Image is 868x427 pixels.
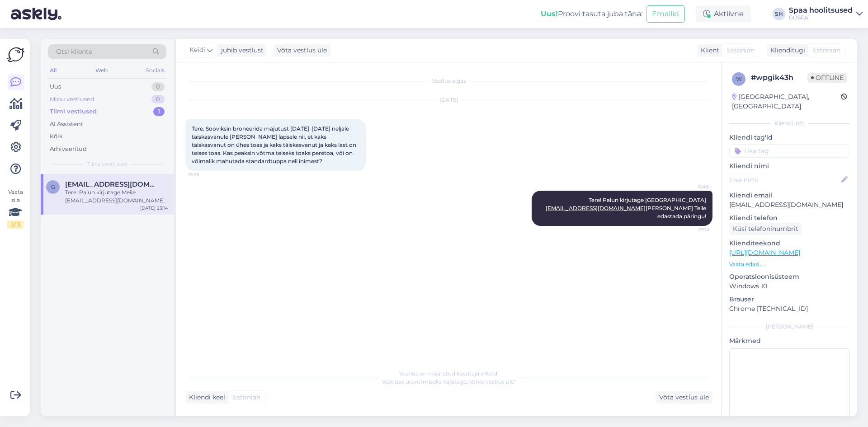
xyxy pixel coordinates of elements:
[736,75,742,82] span: w
[807,73,847,83] span: Offline
[7,188,24,229] div: Vaata siia
[189,45,205,55] span: Keidi
[541,9,642,19] div: Proovi tasuta juba täna:
[51,183,55,190] span: g
[729,119,850,127] div: Kliendi info
[729,161,850,171] p: Kliendi nimi
[789,7,863,21] a: Spaa hoolitsusedGOSPA
[751,72,807,83] div: # wpgik43h
[233,393,260,402] span: Estonian
[185,393,225,402] div: Kliendi keel
[729,200,850,210] p: [EMAIL_ADDRESS][DOMAIN_NAME]
[7,221,24,229] div: 2 / 3
[767,46,805,55] div: Klienditugi
[144,65,166,76] div: Socials
[140,205,168,211] div: [DATE] 23:14
[646,5,685,23] button: Emailid
[50,107,97,116] div: Tiimi vestlused
[729,239,850,248] p: Klienditeekond
[274,44,330,56] div: Võta vestlus üle
[729,191,850,200] p: Kliendi email
[153,107,165,116] div: 1
[729,144,850,158] input: Lisa tag
[151,95,165,104] div: 0
[65,188,168,205] div: Tere! Palun kirjutage Meile [EMAIL_ADDRESS][DOMAIN_NAME] [PERSON_NAME] Teile edastada päringu!
[696,6,751,22] div: Aktiivne
[656,391,712,404] div: Võta vestlus üle
[65,180,159,188] span: gailetamme@gmail.com
[7,46,24,63] img: Askly Logo
[382,378,516,385] span: Vestluse ülevõtmiseks vajutage
[729,223,802,235] div: Küsi telefoninumbrit
[50,145,87,154] div: Arhiveeritud
[217,46,264,55] div: juhib vestlust
[730,175,840,185] input: Lisa nimi
[188,171,222,178] span: 19:28
[50,95,94,104] div: Minu vestlused
[151,82,165,91] div: 0
[697,46,719,55] div: Klient
[729,272,850,282] p: Operatsioonisüsteem
[192,125,358,164] span: Tere. Sooviksin broneerida majutust [DATE]-[DATE] neljale täiskasvanule [PERSON_NAME] lapsele nii...
[773,8,785,20] div: SH
[727,46,755,55] span: Estonian
[94,65,109,76] div: Web
[50,82,61,91] div: Uus
[729,336,850,346] p: Märkmed
[676,183,710,190] span: Keidi
[789,7,853,14] div: Spaa hoolitsused
[399,370,499,377] span: Vestlus on määratud kasutajale Keidi
[50,120,83,129] div: AI Assistent
[541,9,558,18] b: Uus!
[50,132,63,141] div: Kõik
[729,295,850,304] p: Brauser
[729,304,850,314] p: Chrome [TECHNICAL_ID]
[676,226,710,233] span: 23:14
[87,160,127,169] span: Tiimi vestlused
[729,133,850,142] p: Kliendi tag'id
[789,14,853,21] div: GOSPA
[546,205,646,211] a: [EMAIL_ADDRESS][DOMAIN_NAME]
[813,46,840,55] span: Estonian
[732,92,841,111] div: [GEOGRAPHIC_DATA], [GEOGRAPHIC_DATA]
[467,378,516,385] i: „Võtke vestlus üle”
[56,47,92,56] span: Otsi kliente
[729,282,850,291] p: Windows 10
[729,213,850,223] p: Kliendi telefon
[185,96,712,104] div: [DATE]
[729,323,850,331] div: [PERSON_NAME]
[546,197,708,220] span: Tere! Palun kirjutage [GEOGRAPHIC_DATA] [PERSON_NAME] Teile edastada päringu!
[729,260,850,268] p: Vaata edasi ...
[48,65,58,76] div: All
[185,77,712,85] div: Vestlus algas
[729,249,800,257] a: [URL][DOMAIN_NAME]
